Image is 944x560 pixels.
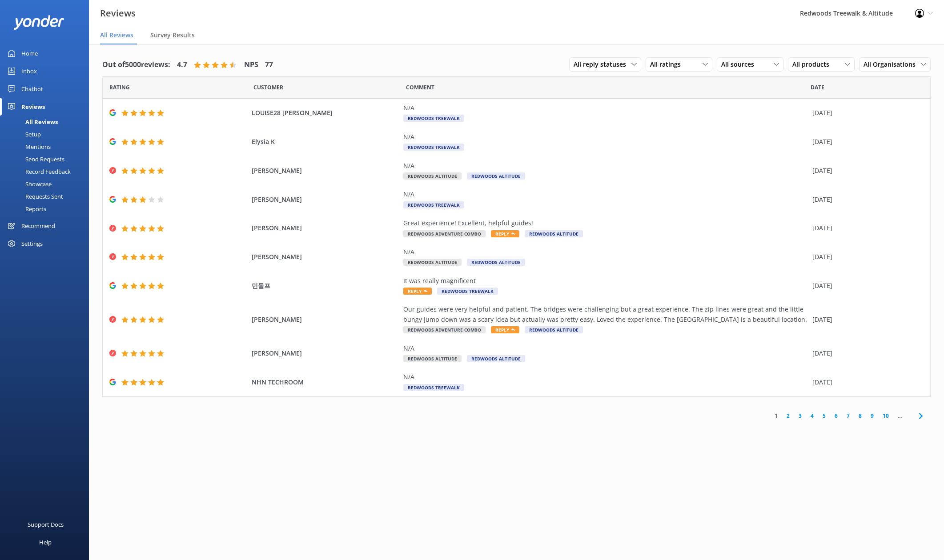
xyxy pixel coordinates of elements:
div: Help [39,533,52,551]
a: 3 [794,412,806,420]
div: Reviews [21,98,45,116]
span: [PERSON_NAME] [252,223,398,233]
span: Question [406,83,434,92]
div: [DATE] [812,252,919,262]
div: N/A [403,161,808,171]
span: [PERSON_NAME] [252,166,398,176]
a: Mentions [5,140,89,153]
a: Send Requests [5,153,89,165]
div: N/A [403,344,808,353]
div: [DATE] [812,137,919,147]
span: Survey Results [150,31,195,40]
div: Showcase [5,178,52,190]
div: Reports [5,203,46,215]
h4: 4.7 [177,59,187,71]
a: Record Feedback [5,165,89,178]
span: Redwoods Altitude [467,172,525,180]
span: [PERSON_NAME] [252,195,398,204]
span: Reply [403,288,432,295]
a: Setup [5,128,89,140]
img: yonder-white-logo.png [13,15,64,30]
a: 9 [866,412,878,420]
span: NHN TECHROOM [252,377,398,387]
span: Reply [491,326,519,333]
span: Redwoods Altitude [403,355,462,362]
div: Home [21,44,38,62]
div: [DATE] [812,281,919,291]
span: [PERSON_NAME] [252,348,398,358]
span: Redwoods Treewalk [403,201,464,208]
div: N/A [403,247,808,257]
div: [DATE] [812,166,919,176]
span: Redwoods Treewalk [437,288,498,295]
a: 1 [770,412,782,420]
h4: 77 [265,59,273,71]
h3: Reviews [100,6,136,20]
span: All Reviews [100,31,133,40]
a: Reports [5,203,89,215]
span: LOUISE28 [PERSON_NAME] [252,108,398,118]
a: 10 [878,412,893,420]
a: 4 [806,412,818,420]
span: [PERSON_NAME] [252,315,398,324]
span: All reply statuses [574,60,631,69]
div: Record Feedback [5,165,71,178]
div: Support Docs [28,516,64,533]
a: 2 [782,412,794,420]
h4: Out of 5000 reviews: [102,59,170,71]
div: [DATE] [812,315,919,324]
a: 5 [818,412,830,420]
a: Showcase [5,178,89,190]
div: [DATE] [812,108,919,118]
div: Send Requests [5,153,64,165]
div: Great experience! Excellent, helpful guides! [403,218,808,228]
div: Mentions [5,140,51,153]
span: Redwoods Altitude [403,172,462,180]
span: Redwoods Altitude [403,259,462,266]
div: It was really magnificent [403,276,808,286]
span: Redwoods Altitude [525,326,583,333]
div: Settings [21,235,43,252]
span: Redwoods Adventure Combo [403,326,486,333]
div: Requests Sent [5,190,63,203]
span: Elysia K [252,137,398,147]
span: All sources [721,60,759,69]
div: [DATE] [812,377,919,387]
span: All products [792,60,835,69]
span: Redwoods Altitude [467,259,525,266]
div: N/A [403,103,808,113]
span: Redwoods Treewalk [403,144,464,151]
h4: NPS [244,59,258,71]
span: Reply [491,230,519,237]
div: Inbox [21,62,37,80]
span: All ratings [650,60,686,69]
div: Setup [5,128,41,140]
span: Redwoods Altitude [467,355,525,362]
span: Date [109,83,130,92]
a: 7 [842,412,854,420]
div: All Reviews [5,116,58,128]
span: 민돌프 [252,281,398,291]
div: [DATE] [812,348,919,358]
span: [PERSON_NAME] [252,252,398,262]
a: All Reviews [5,116,89,128]
div: Recommend [21,217,55,235]
span: ... [893,412,906,420]
div: N/A [403,132,808,142]
span: All Organisations [864,60,921,69]
div: Chatbot [21,80,43,98]
div: Our guides were very helpful and patient. The bridges were challenging but a great experience. Th... [403,304,808,324]
span: Redwoods Treewalk [403,115,464,122]
div: [DATE] [812,223,919,233]
span: Redwoods Treewalk [403,384,464,391]
span: Redwoods Adventure Combo [403,230,486,237]
a: Requests Sent [5,190,89,203]
a: 6 [830,412,842,420]
span: Redwoods Altitude [525,230,583,237]
div: N/A [403,189,808,199]
a: 8 [854,412,866,420]
span: Date [811,83,824,92]
div: N/A [403,372,808,382]
span: Date [253,83,283,92]
div: [DATE] [812,195,919,204]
